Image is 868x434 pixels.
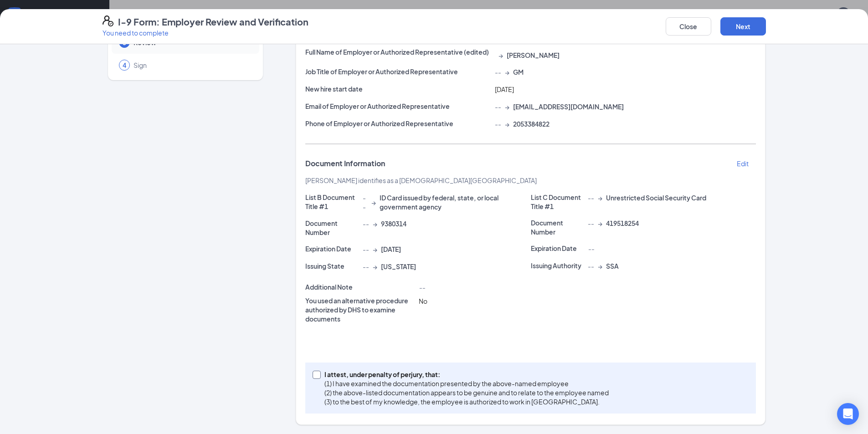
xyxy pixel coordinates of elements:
[363,245,369,254] span: --
[513,102,624,111] span: [EMAIL_ADDRESS][DOMAIN_NAME]
[606,261,619,271] span: SSA
[495,67,501,77] span: --
[118,15,308,28] h4: I-9 Form: Employer Review and Verification
[513,67,524,77] span: GM
[606,193,706,202] span: Unrestricted Social Security Card
[123,61,126,70] span: 4
[419,297,427,305] span: No
[305,296,415,323] p: You used an alternative procedure authorized by DHS to examine documents
[588,245,594,253] span: --
[324,397,609,406] p: (3) to the best of my knowledge, the employee is authorized to work in [GEOGRAPHIC_DATA].
[305,219,359,237] p: Document Number
[371,198,376,207] span: →
[598,219,602,228] span: →
[324,370,609,379] p: I attest, under penalty of perjury, that:
[498,51,503,60] span: →
[363,262,369,271] span: --
[324,379,609,388] p: (1) I have examined the documentation presented by the above-named employee
[588,193,594,202] span: --
[531,193,585,211] p: List C Document Title #1
[666,17,711,36] button: Close
[495,102,501,111] span: --
[531,244,585,253] p: Expiration Date
[505,119,509,128] span: →
[531,218,585,236] p: Document Number
[305,193,359,211] p: List B Document Title #1
[495,85,514,93] span: [DATE]
[373,219,377,228] span: →
[720,17,766,36] button: Next
[305,159,385,168] span: Document Information
[505,102,509,111] span: →
[381,245,401,254] span: [DATE]
[381,262,416,271] span: [US_STATE]
[505,67,509,77] span: →
[507,51,560,60] span: [PERSON_NAME]
[363,219,369,228] span: --
[588,219,594,228] span: --
[305,84,491,93] p: New hire start date
[513,119,550,128] span: 2053384822
[588,261,594,271] span: --
[419,283,425,291] span: --
[134,61,250,70] span: Sign
[606,219,639,228] span: 419518254
[598,261,602,271] span: →
[381,219,406,228] span: 9380314
[495,119,501,128] span: --
[305,119,491,128] p: Phone of Employer or Authorized Representative
[531,261,585,270] p: Issuing Authority
[598,193,602,202] span: →
[305,282,415,291] p: Additional Note
[373,245,377,254] span: →
[737,159,749,168] p: Edit
[103,28,308,37] p: You need to complete
[363,193,368,211] span: --
[305,67,491,76] p: Job Title of Employer or Authorized Representative
[324,388,609,397] p: (2) the above-listed documentation appears to be genuine and to relate to the employee named
[373,262,377,271] span: →
[305,176,537,184] span: [PERSON_NAME] identifies as a [DEMOGRAPHIC_DATA][GEOGRAPHIC_DATA]
[103,15,113,26] svg: FormI9EVerifyIcon
[305,261,359,271] p: Issuing State
[305,244,359,253] p: Expiration Date
[380,193,530,211] span: ID Card issued by federal, state, or local government agency
[305,47,491,56] p: Full Name of Employer or Authorized Representative (edited)
[837,403,859,425] div: Open Intercom Messenger
[305,102,491,111] p: Email of Employer or Authorized Representative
